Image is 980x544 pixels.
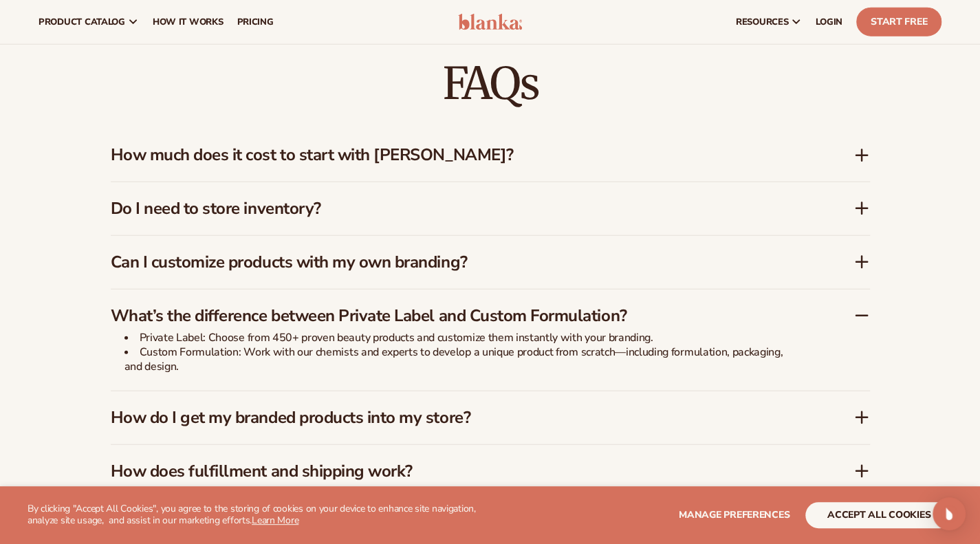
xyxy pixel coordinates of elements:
[679,502,790,528] button: Manage preferences
[856,8,941,36] a: Start Free
[111,61,870,107] h2: FAQs
[816,17,842,28] span: LOGIN
[679,508,790,521] span: Manage preferences
[933,497,966,530] div: Open Intercom Messenger
[111,252,812,272] h3: Can I customize products with my own branding?
[111,199,812,219] h3: Do I need to store inventory?
[252,514,298,527] a: Learn More
[28,503,508,527] p: By clicking "Accept All Cookies", you agree to the storing of cookies on your device to enhance s...
[124,345,798,374] li: Custom Formulation: Work with our chemists and experts to develop a unique product from scratch—i...
[237,17,273,28] span: pricing
[153,17,224,28] span: How It Works
[111,306,812,326] h3: What’s the difference between Private Label and Custom Formulation?
[736,17,788,28] span: resources
[39,17,125,28] span: product catalog
[458,14,523,30] img: logo
[805,502,952,528] button: accept all cookies
[111,408,812,428] h3: How do I get my branded products into my store?
[124,331,798,345] li: Private Label: Choose from 450+ proven beauty products and customize them instantly with your bra...
[111,145,812,165] h3: How much does it cost to start with [PERSON_NAME]?
[111,461,812,481] h3: How does fulfillment and shipping work?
